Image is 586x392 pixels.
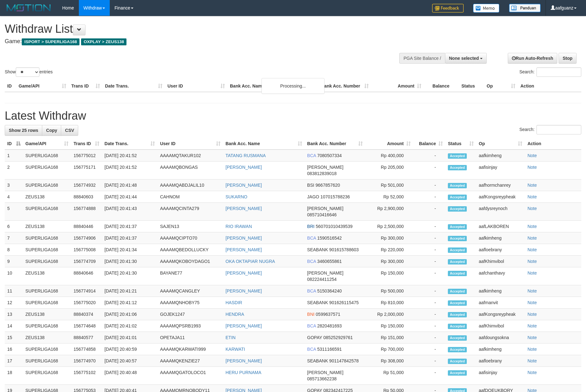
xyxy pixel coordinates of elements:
[102,203,157,221] td: [DATE] 20:41:43
[5,332,23,344] td: 15
[413,297,445,309] td: -
[5,23,384,35] h1: Withdraw List
[226,206,262,211] a: [PERSON_NAME]
[424,80,459,92] th: Balance
[23,355,71,367] td: SUPERLIGA168
[61,125,78,136] a: CSV
[448,236,467,241] span: Accepted
[320,194,350,199] span: Copy 107015788236 to clipboard
[23,179,71,191] td: SUPERLIGA168
[476,320,525,332] td: aafKhimvibol
[527,270,537,276] a: Note
[157,320,223,332] td: AAAAMQPSRB1993
[316,312,340,317] span: Copy 0599637571 to clipboard
[329,358,359,363] span: Copy 901147842578 to clipboard
[448,224,467,230] span: Accepted
[226,236,262,241] a: [PERSON_NAME]
[413,191,445,203] td: -
[413,256,445,267] td: -
[448,247,467,253] span: Accepted
[65,128,74,133] span: CSV
[307,153,316,158] span: BCA
[448,324,467,329] span: Accepted
[307,194,319,199] span: JAGO
[157,244,223,256] td: AAAAMQBEDOLLUCKY
[23,191,71,203] td: ZEUS138
[5,162,23,179] td: 2
[5,150,23,162] td: 1
[71,332,102,344] td: 88840577
[365,355,413,367] td: Rp 308,000
[226,347,245,352] a: KARWATI
[5,355,23,367] td: 17
[365,138,413,150] th: Amount: activate to sort column ascending
[307,270,343,276] span: [PERSON_NAME]
[226,312,244,317] a: HENDRA
[103,80,165,92] th: Date Trans.
[71,138,102,150] th: Trans ID: activate to sort column ascending
[71,285,102,297] td: 156774914
[5,67,53,77] label: Show entries
[559,53,577,64] a: Stop
[307,288,316,293] span: BCA
[71,267,102,285] td: 88840646
[307,312,314,317] span: BNI
[476,355,525,367] td: aafloebrany
[365,297,413,309] td: Rp 810,000
[16,80,69,92] th: Game/API
[157,162,223,179] td: AAAAMQBONGAS
[102,256,157,267] td: [DATE] 20:41:30
[102,232,157,244] td: [DATE] 20:41:37
[527,165,537,170] a: Note
[226,288,262,293] a: [PERSON_NAME]
[365,221,413,232] td: Rp 2,500,000
[5,309,23,320] td: 13
[71,232,102,244] td: 156774906
[413,162,445,179] td: -
[5,221,23,232] td: 6
[527,358,537,363] a: Note
[23,367,71,385] td: SUPERLIGA168
[71,179,102,191] td: 156774932
[23,232,71,244] td: SUPERLIGA168
[508,53,557,64] a: Run Auto-Refresh
[307,171,337,176] span: Copy 083812839018 to clipboard
[5,285,23,297] td: 11
[5,367,23,385] td: 18
[307,183,314,188] span: BSI
[71,150,102,162] td: 156775012
[317,323,342,328] span: Copy 2820481693 to clipboard
[449,56,479,61] span: None selected
[527,206,537,211] a: Note
[448,206,467,212] span: Accepted
[413,244,445,256] td: -
[445,138,476,150] th: Status: activate to sort column ascending
[23,203,71,221] td: SUPERLIGA168
[23,150,71,162] td: SUPERLIGA168
[23,285,71,297] td: SUPERLIGA168
[448,153,467,159] span: Accepted
[509,4,541,12] img: panduan.png
[476,221,525,232] td: aafLAKBOREN
[157,344,223,355] td: AAAAMQKARWATI999
[476,367,525,385] td: aafisinjay
[317,259,342,264] span: Copy 3460655861 to clipboard
[307,259,316,264] span: BCA
[413,138,445,150] th: Balance: activate to sort column ascending
[448,271,467,276] span: Accepted
[157,221,223,232] td: SAJEN13
[23,244,71,256] td: SUPERLIGA168
[23,320,71,332] td: SUPERLIGA168
[527,194,537,199] a: Note
[71,191,102,203] td: 88840603
[476,162,525,179] td: aafisinjay
[102,355,157,367] td: [DATE] 20:40:57
[42,125,61,136] a: Copy
[365,367,413,385] td: Rp 51,000
[307,370,343,375] span: [PERSON_NAME]
[5,179,23,191] td: 3
[448,289,467,294] span: Accepted
[413,367,445,385] td: -
[536,67,581,77] input: Search:
[71,355,102,367] td: 156774970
